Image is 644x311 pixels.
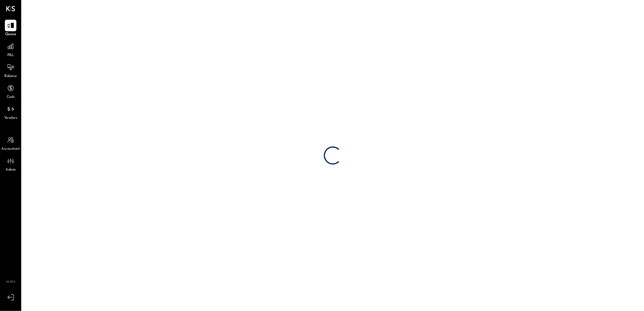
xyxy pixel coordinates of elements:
a: Balance [0,62,21,79]
span: Admin [5,167,16,173]
span: Balance [4,74,17,79]
span: Accountant [2,146,20,152]
span: P&L [7,53,14,58]
a: Cash [0,82,21,100]
a: Queue [0,20,21,37]
a: Accountant [0,134,21,152]
span: Vendors [4,115,17,121]
span: Queue [5,32,16,37]
a: P&L [0,41,21,58]
span: Cash [7,95,15,100]
a: Admin [0,155,21,173]
a: Vendors [0,103,21,121]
